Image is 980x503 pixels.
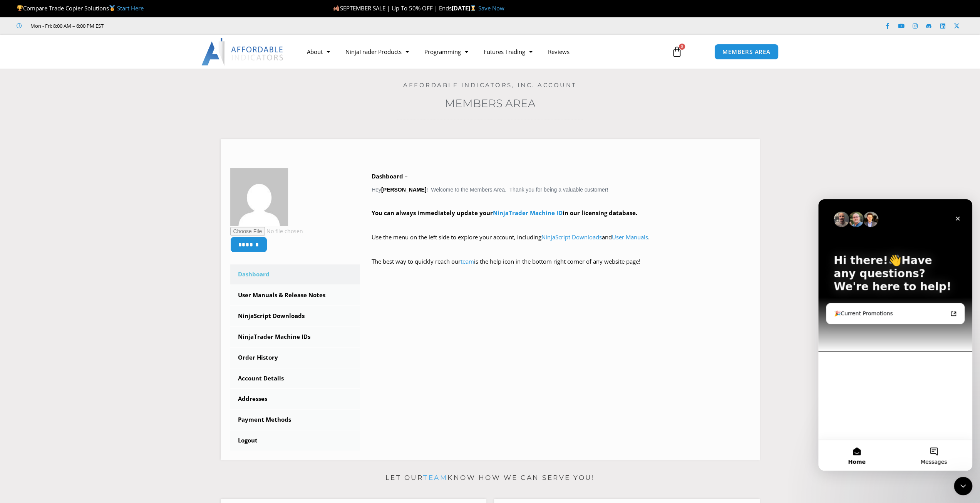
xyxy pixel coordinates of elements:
[230,264,360,284] a: Dashboard
[230,168,288,226] img: 56548c74e4e635fc86ad80a414cab6664546a0a43519a32fea89492d8f8a9661
[372,171,750,278] div: Hey ! Welcome to the Members Area. Thank you for being a valuable customer!
[493,209,563,217] a: NinjaTrader Machine ID
[954,477,972,495] iframe: Intercom live chat
[476,43,540,61] a: Futures Trading
[372,256,750,278] p: The best way to quickly reach our is the help icon in the bottom right corner of any website page!
[333,5,339,11] img: 🍂
[299,43,338,61] a: About
[230,431,360,451] a: Logout
[679,44,685,50] span: 0
[540,43,577,61] a: Reviews
[230,410,360,430] a: Payment Methods
[451,4,478,12] strong: [DATE]
[403,81,577,89] a: Affordable Indicators, Inc. Account
[230,306,360,326] a: NinjaScript Downloads
[423,474,447,481] a: team
[461,257,474,265] a: team
[714,44,779,60] a: MEMBERS AREA
[612,233,648,241] a: User Manuals
[114,22,230,30] iframe: Customer reviews powered by Trustpilot
[372,209,637,217] strong: You can always immediately update your in our licensing database.
[445,97,536,110] a: Members Area
[230,327,360,347] a: NinjaTrader Machine IDs
[230,264,360,451] nav: Account pages
[230,389,360,409] a: Addresses
[541,233,602,241] a: NinjaScript Downloads
[201,38,284,66] img: LogoAI | Affordable Indicators – NinjaTrader
[338,43,417,61] a: NinjaTrader Products
[478,4,504,12] a: Save Now
[470,5,476,11] img: ⌛
[109,5,115,11] img: 🥇
[372,232,750,254] p: Use the menu on the left side to explore your account, including and .
[230,348,360,368] a: Order History
[333,4,451,12] span: SEPTEMBER SALE | Up To 50% OFF | Ends
[299,43,663,61] nav: Menu
[117,4,144,12] a: Start Here
[230,368,360,389] a: Account Details
[28,21,104,30] span: Mon - Fri: 8:00 AM – 6:00 PM EST
[722,49,771,55] span: MEMBERS AREA
[818,199,972,471] iframe: Intercom live chat
[17,4,144,12] span: Compare Trade Copier Solutions
[17,5,23,11] img: 🏆
[381,187,426,193] strong: [PERSON_NAME]
[230,285,360,305] a: User Manuals & Release Notes
[660,40,694,63] a: 0
[221,472,760,484] p: Let our know how we can serve you!
[372,172,408,180] b: Dashboard –
[417,43,476,61] a: Programming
